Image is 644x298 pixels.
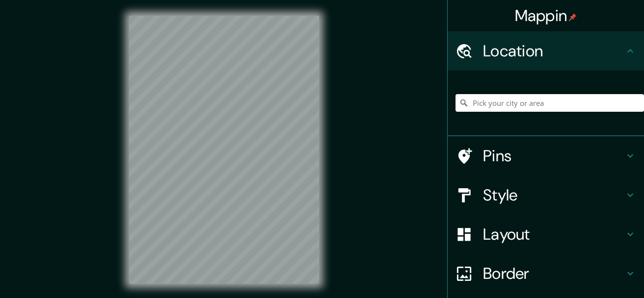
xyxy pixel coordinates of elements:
[448,136,644,175] div: Pins
[515,6,577,25] h4: Mappin
[483,41,624,61] h4: Location
[483,146,624,166] h4: Pins
[448,215,644,254] div: Layout
[448,175,644,215] div: Style
[448,254,644,293] div: Border
[129,16,319,284] canvas: Map
[483,185,624,205] h4: Style
[448,31,644,71] div: Location
[483,224,624,244] h4: Layout
[456,94,644,112] input: Pick your city or area
[569,13,577,21] img: pin-icon.png
[483,264,624,283] h4: Border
